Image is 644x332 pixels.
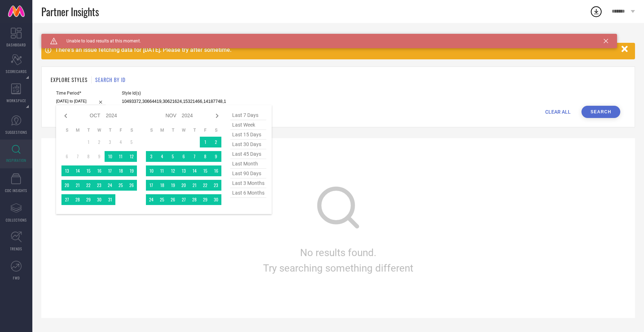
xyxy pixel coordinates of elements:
[83,137,94,147] td: Tue Oct 01 2024
[61,165,72,176] td: Sun Oct 13 2024
[115,137,126,147] td: Fri Oct 04 2024
[105,151,115,162] td: Thu Oct 10 2024
[94,151,105,162] td: Wed Oct 09 2024
[189,127,200,133] th: Thursday
[126,151,137,162] td: Sat Oct 12 2024
[115,180,126,191] td: Fri Oct 25 2024
[146,127,157,133] th: Sunday
[126,127,137,133] th: Saturday
[178,194,189,205] td: Wed Nov 27 2024
[230,140,266,149] span: last 30 days
[200,180,211,191] td: Fri Nov 22 2024
[230,169,266,178] span: last 90 days
[83,180,94,191] td: Tue Oct 22 2024
[545,109,571,115] span: CLEAR ALL
[211,165,221,176] td: Sat Nov 16 2024
[178,180,189,191] td: Wed Nov 20 2024
[230,159,266,169] span: last month
[230,178,266,188] span: last 3 months
[6,69,27,74] span: SCORECARDS
[178,151,189,162] td: Wed Nov 06 2024
[115,151,126,162] td: Fri Oct 11 2024
[6,217,27,223] span: COLLECTIONS
[94,165,105,176] td: Wed Oct 16 2024
[105,180,115,191] td: Thu Oct 24 2024
[590,5,603,18] div: Open download list
[94,137,105,147] td: Wed Oct 02 2024
[167,194,178,205] td: Tue Nov 26 2024
[200,165,211,176] td: Fri Nov 15 2024
[230,120,266,130] span: last week
[213,112,221,120] div: Next month
[5,129,27,135] span: SUGGESTIONS
[94,194,105,205] td: Wed Oct 30 2024
[581,106,620,118] button: Search
[57,38,141,44] span: Unable to load results at this moment.
[6,42,26,47] span: DASHBOARD
[178,165,189,176] td: Wed Nov 13 2024
[189,165,200,176] td: Thu Nov 14 2024
[105,165,115,176] td: Thu Oct 17 2024
[122,97,226,106] input: Enter comma separated style ids e.g. 12345, 67890
[95,76,125,83] h1: SEARCH BY ID
[83,151,94,162] td: Tue Oct 08 2024
[211,180,221,191] td: Sat Nov 23 2024
[146,151,157,162] td: Sun Nov 03 2024
[200,127,211,133] th: Friday
[157,165,167,176] td: Mon Nov 11 2024
[167,180,178,191] td: Tue Nov 19 2024
[146,180,157,191] td: Sun Nov 17 2024
[126,165,137,176] td: Sat Oct 19 2024
[126,137,137,147] td: Sat Oct 05 2024
[83,127,94,133] th: Tuesday
[211,137,221,147] td: Sat Nov 02 2024
[56,91,106,96] span: Time Period*
[146,165,157,176] td: Sun Nov 10 2024
[51,76,88,83] h1: EXPLORE STYLES
[167,165,178,176] td: Tue Nov 12 2024
[72,151,83,162] td: Mon Oct 07 2024
[300,247,376,259] span: No results found.
[56,97,106,105] input: Select time period
[6,158,26,163] span: INSPIRATION
[41,34,635,39] div: Back TO Dashboard
[105,137,115,147] td: Thu Oct 03 2024
[72,180,83,191] td: Mon Oct 21 2024
[263,262,413,274] span: Try searching something different
[230,130,266,140] span: last 15 days
[83,165,94,176] td: Tue Oct 15 2024
[83,194,94,205] td: Tue Oct 29 2024
[200,137,211,147] td: Fri Nov 01 2024
[61,194,72,205] td: Sun Oct 27 2024
[105,194,115,205] td: Thu Oct 31 2024
[189,151,200,162] td: Thu Nov 07 2024
[200,194,211,205] td: Fri Nov 29 2024
[94,127,105,133] th: Wednesday
[167,127,178,133] th: Tuesday
[5,188,27,193] span: CDC INSIGHTS
[157,180,167,191] td: Mon Nov 18 2024
[189,180,200,191] td: Thu Nov 21 2024
[211,151,221,162] td: Sat Nov 09 2024
[146,194,157,205] td: Sun Nov 24 2024
[189,194,200,205] td: Thu Nov 28 2024
[122,91,226,96] span: Style Id(s)
[230,188,266,198] span: last 6 months
[157,127,167,133] th: Monday
[61,180,72,191] td: Sun Oct 20 2024
[61,112,70,120] div: Previous month
[178,127,189,133] th: Wednesday
[10,246,22,251] span: TRENDS
[230,149,266,159] span: last 45 days
[72,165,83,176] td: Mon Oct 14 2024
[13,275,20,281] span: FWD
[167,151,178,162] td: Tue Nov 05 2024
[211,194,221,205] td: Sat Nov 30 2024
[230,110,266,120] span: last 7 days
[6,98,26,103] span: WORKSPACE
[157,151,167,162] td: Mon Nov 04 2024
[200,151,211,162] td: Fri Nov 08 2024
[41,4,99,19] span: Partner Insights
[94,180,105,191] td: Wed Oct 23 2024
[105,127,115,133] th: Thursday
